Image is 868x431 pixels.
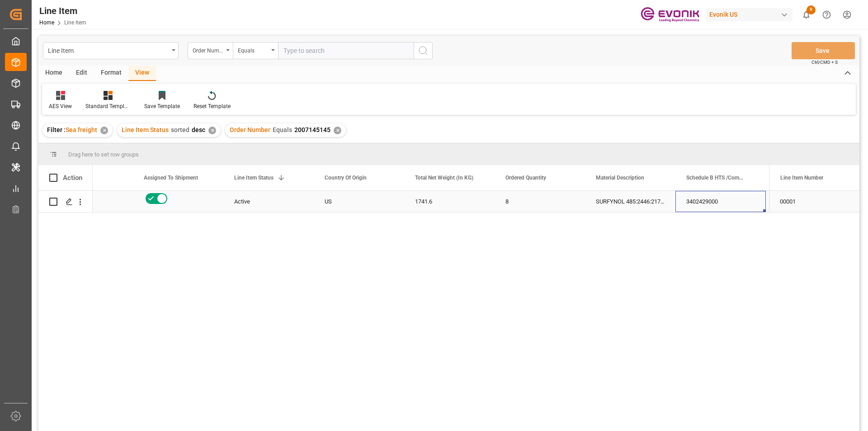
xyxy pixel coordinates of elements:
[94,66,128,81] div: Format
[43,42,179,59] button: open menu
[208,127,216,134] div: ✕
[66,126,97,133] span: Sea freight
[192,126,205,133] span: desc
[144,175,198,181] span: Assigned To Shipment
[171,126,189,133] span: sorted
[811,59,838,66] span: Ctrl/CMD + S
[706,6,796,23] button: Evonik US
[48,44,169,56] div: Line Item
[325,175,367,181] span: Country Of Origin
[706,8,793,21] div: Evonik US
[641,7,699,23] img: Evonik-brand-mark-Deep-Purple-RGB.jpeg_1700498283.jpeg
[233,42,278,59] button: open menu
[415,175,473,181] span: Total Net Weight (In KG)
[585,191,675,212] div: SURFYNOL 485:2446:217.7:OI:P
[495,191,585,212] div: 8
[39,4,86,18] div: Line Item
[85,102,131,110] div: Standard Templates
[188,42,233,59] button: open menu
[816,5,837,25] button: Help Center
[769,191,859,212] div: 00001
[39,19,54,26] a: Home
[234,175,274,181] span: Line Item Status
[414,42,433,59] button: search button
[230,126,270,133] span: Order Number
[38,66,69,81] div: Home
[278,42,414,59] input: Type to search
[596,175,644,181] span: Material Description
[675,191,766,212] div: 3402429000
[780,175,823,181] span: Line Item Number
[294,126,330,133] span: 2007145145
[792,42,855,59] button: Save
[766,191,856,212] div: 24800.38
[505,175,546,181] span: Ordered Quantity
[69,66,94,81] div: Edit
[38,191,93,213] div: Press SPACE to select this row.
[769,191,859,213] div: Press SPACE to select this row.
[63,174,82,182] div: Action
[234,191,303,212] div: Active
[273,126,292,133] span: Equals
[193,102,231,110] div: Reset Template
[49,102,72,110] div: AES View
[314,191,404,212] div: US
[686,175,747,181] span: Schedule B HTS /Commodity Code (HS Code)
[100,127,108,134] div: ✕
[796,5,816,25] button: show 9 new notifications
[807,5,816,14] span: 9
[193,44,223,55] div: Order Number
[128,66,156,81] div: View
[404,191,495,212] div: 1741.6
[47,126,66,133] span: Filter :
[334,127,341,134] div: ✕
[68,151,139,158] span: Drag here to set row groups
[144,102,180,110] div: Save Template
[122,126,169,133] span: Line Item Status
[238,44,269,55] div: Equals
